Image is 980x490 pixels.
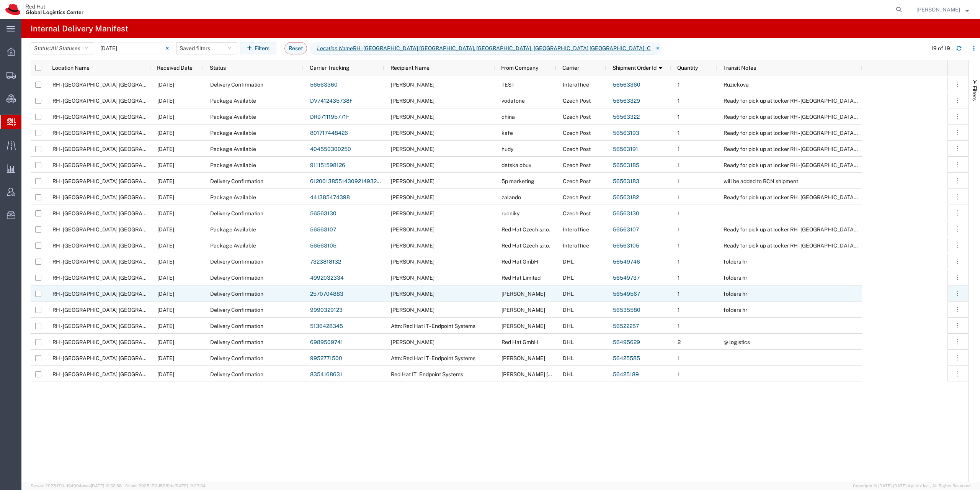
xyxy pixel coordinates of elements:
span: RH - Brno - Tech Park Brno - B [52,275,180,281]
span: 1 [678,259,680,265]
span: folders hr [724,291,747,297]
a: 56563130 [310,210,336,216]
span: Filters [972,86,978,101]
button: Filters [240,42,276,54]
a: 56563360 [310,82,338,88]
span: RH - Brno - Tech Park Brno - B [52,323,180,329]
span: Erika Valis [391,178,434,184]
span: 08/21/2025 [157,226,174,233]
span: Ready for pick up at locker RH - Brno TPB-C-16 [724,114,879,120]
span: Red Hat GmbH [501,259,538,265]
a: 56563329 [613,98,640,104]
span: Delivery Confirmation [210,371,263,377]
span: Attn: Red Hat IT - Endpoint Systems [391,355,475,361]
a: 56549737 [613,275,640,281]
span: Red Hat Limited [501,275,541,281]
span: Ruzickova [724,82,749,88]
span: Interoffice [563,243,589,249]
span: Karolina Wozniak [391,259,434,265]
span: Ready for pick up at locker RH - Brno TPB-C-01 [724,194,880,200]
span: Delivery Confirmation [210,307,263,313]
span: 08/21/2025 [157,259,174,265]
span: Copyright © [DATE]-[DATE] Agistix Inc., All Rights Reserved [853,483,971,489]
a: 5136428345 [310,323,343,329]
span: Czech Post [563,162,591,168]
span: Red Hat GmbH [501,339,538,345]
span: RH - Brno - Tech Park Brno - C [52,82,180,88]
span: RH - Brno - Tech Park Brno - B [52,307,180,313]
span: RH - Brno - Tech Park Brno - B [52,355,180,361]
a: 8354168631 [310,371,342,377]
span: will be added to BCN shipment [724,178,798,184]
span: Czech Post [563,178,591,184]
span: 1 [678,130,680,136]
span: Delivery Confirmation [210,291,263,297]
span: 08/21/2025 [157,210,174,216]
a: 56563107 [613,226,639,233]
span: Location Name [52,65,90,71]
span: RH - Brno - Tech Park Brno - B [52,291,180,297]
span: RH - Brno - Tech Park Brno - C [52,339,180,345]
span: Package Available [210,194,256,200]
a: 9990329123 [310,307,343,313]
span: Czech Post [563,194,591,200]
span: 1 [678,162,680,168]
span: Radek Vokal [391,226,434,233]
a: 56425585 [613,355,640,361]
a: 4992032334 [310,275,344,281]
span: RH - Brno - Tech Park Brno - B [52,226,180,233]
span: Martin Jovchevski [391,98,434,104]
a: 801717448426 [310,130,348,136]
a: 441385474398 [310,194,350,200]
span: 08/21/2025 [157,114,174,120]
a: 7323818132 [310,259,341,265]
span: RH - Brno - Tech Park Brno - C [52,114,180,120]
span: Transit Notes [723,65,756,71]
span: Petr Cihlar [391,114,434,120]
span: china [501,114,515,120]
span: Dana Janakova [391,275,434,281]
span: Ready for pick up at locker RH - Brno TPB-C-06 [724,146,881,152]
span: Ricardo Martin Camarero [501,371,590,377]
span: Czech Post [563,146,591,152]
a: 56549567 [613,291,640,297]
span: Red Hat Czech s.r.o. [501,243,550,249]
span: 1 [678,275,680,281]
span: Quantity [677,65,698,71]
span: RH - Brno - Tech Park Brno - C [52,178,180,184]
span: 1 [678,243,680,249]
span: 08/21/2025 [157,371,174,377]
span: 1 [678,291,680,297]
span: DHL [563,355,574,361]
span: 08/21/2025 [157,307,174,313]
span: Package Available [210,130,256,136]
span: DHL [563,291,574,297]
button: Status:All Statuses [31,42,94,54]
a: 404550300250 [310,146,351,152]
a: 56563105 [613,243,639,249]
span: Delivery Confirmation [210,275,263,281]
a: 56563360 [613,82,640,88]
span: Ready for pick up at locker RH - Brno TPB-C-14 [724,243,879,249]
span: Carrier [562,65,579,71]
span: TEST [501,82,514,88]
span: [DATE] 10:32:38 [91,483,122,488]
a: 56549746 [613,259,640,265]
span: Shipment Order Id [612,65,657,71]
span: All Statuses [51,45,80,51]
span: [DATE] 10:23:34 [175,483,206,488]
span: Package Available [210,243,256,249]
span: 1 [678,194,680,200]
a: 56495629 [613,339,640,345]
span: 08/21/2025 [157,243,174,249]
span: Delivery Confirmation [210,323,263,329]
span: 2 [678,339,681,345]
span: Atilano López Vélez [501,355,545,361]
span: zalando [501,194,521,200]
span: Interoffice [563,226,589,233]
a: 56563193 [613,130,639,136]
span: 08/21/2025 [157,130,174,136]
span: Package Available [210,114,256,120]
span: Red Hat Czech s.r.o. [501,226,550,233]
span: DHL [563,275,574,281]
